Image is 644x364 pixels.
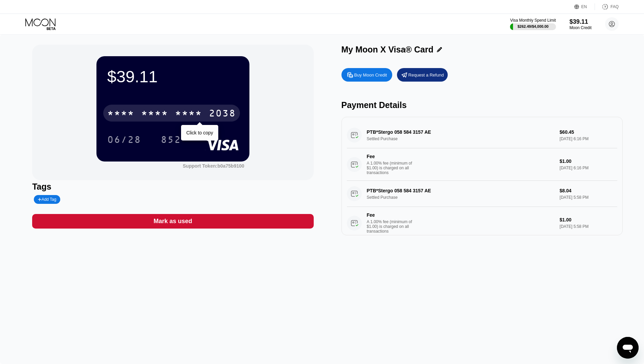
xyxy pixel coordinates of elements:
div: $1.00 [560,217,617,222]
div: Click to copy [186,130,213,135]
div: A 1.00% fee (minimum of $1.00) is charged on all transactions [367,161,418,175]
div: [DATE] 6:16 PM [560,166,617,170]
div: FAQ [610,4,619,9]
div: FAQ [595,3,619,10]
div: Support Token:b0a75b9100 [183,163,244,169]
div: Buy Moon Credit [354,72,387,78]
div: A 1.00% fee (minimum of $1.00) is charged on all transactions [367,219,418,234]
div: Mark as used [32,214,313,229]
div: Add Tag [38,197,56,202]
div: $262.49 / $4,000.00 [517,24,549,28]
div: EN [574,3,595,10]
div: 06/28 [102,131,146,148]
div: Request a Refund [408,72,444,78]
div: $39.11 [570,18,592,25]
div: $39.11Moon Credit [570,18,592,30]
iframe: Button to launch messaging window, conversation in progress [617,337,639,359]
div: EN [581,4,587,9]
div: 06/28 [107,135,141,146]
div: FeeA 1.00% fee (minimum of $1.00) is charged on all transactions$1.00[DATE] 6:16 PM [347,148,617,181]
div: $1.00 [560,158,617,164]
div: Mark as used [154,217,192,225]
div: Request a Refund [397,68,448,82]
div: 852 [156,131,186,148]
div: Visa Monthly Spend Limit [510,18,556,23]
div: Add Tag [34,195,60,204]
div: Fee [367,154,414,159]
div: Fee [367,212,414,218]
div: Support Token: b0a75b9100 [183,163,244,169]
div: FeeA 1.00% fee (minimum of $1.00) is charged on all transactions$1.00[DATE] 5:58 PM [347,207,617,239]
div: My Moon X Visa® Card [341,45,434,55]
div: 2038 [209,109,236,120]
div: 852 [161,135,181,146]
div: Tags [32,182,313,192]
div: Moon Credit [570,25,592,30]
div: Visa Monthly Spend Limit$262.49/$4,000.00 [510,18,556,30]
div: [DATE] 5:58 PM [560,224,617,229]
div: Payment Details [341,100,623,110]
div: $39.11 [107,67,239,86]
div: Buy Moon Credit [341,68,392,82]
